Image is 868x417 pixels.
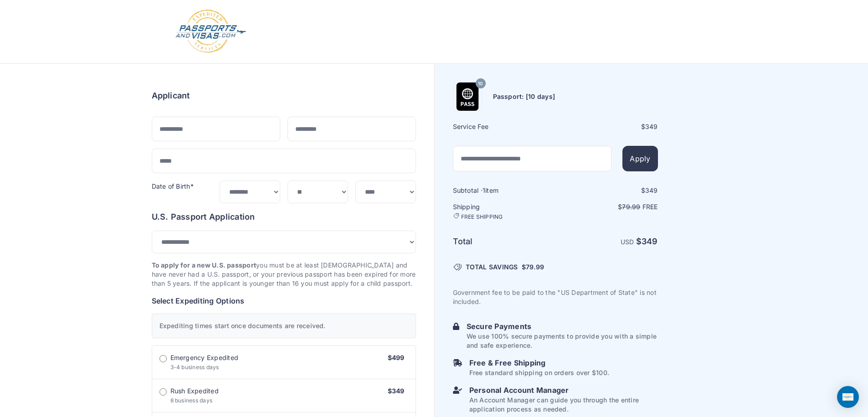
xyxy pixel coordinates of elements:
span: USD [621,238,634,246]
span: 79.99 [526,263,544,271]
h6: Free & Free Shipping [469,357,609,368]
img: Logo [175,9,247,54]
span: 1 [483,186,485,194]
span: $349 [388,387,405,395]
div: Expediting times start once documents are received. [152,314,416,338]
span: Emergency Expedited [170,353,239,362]
p: Free standard shipping on orders over $100. [469,368,609,377]
h6: Select Expediting Options [152,295,416,306]
h6: Shipping [453,202,555,221]
p: We use 100% secure payments to provide you with a simple and safe experience. [467,332,658,350]
span: $499 [388,354,405,361]
span: TOTAL SAVINGS [466,263,518,272]
p: An Account Manager can guide you through the entire application process as needed. [469,396,658,414]
h6: Service Fee [453,122,555,131]
span: Free [642,203,658,211]
span: 3-4 business days [170,364,219,371]
h6: Personal Account Manager [469,385,658,396]
h6: Applicant [152,89,190,102]
span: 349 [645,123,658,130]
p: you must be at least [DEMOGRAPHIC_DATA] and have never had a U.S. passport, or your previous pass... [152,261,416,288]
p: Government fee to be paid to the "US Department of State" is not included. [453,288,658,306]
span: 79.99 [622,203,640,211]
h6: Passport: [10 days] [493,92,555,101]
span: 349 [645,186,658,194]
span: $ [522,263,544,272]
h6: Secure Payments [467,321,658,332]
span: 8 business days [170,397,213,404]
h6: Total [453,235,555,248]
strong: To apply for a new U.S. passport [152,261,257,269]
span: FREE SHIPPING [461,213,503,221]
img: Product Name [453,82,482,111]
span: 349 [642,237,658,246]
div: Open Intercom Messenger [837,386,859,408]
h6: Subtotal · item [453,186,555,195]
span: Rush Expedited [170,386,219,396]
label: Date of Birth* [152,182,194,190]
div: $ [556,122,658,131]
span: 10 [478,78,483,90]
h6: U.S. Passport Application [152,211,416,223]
div: $ [556,186,658,195]
strong: $ [636,237,658,246]
p: $ [556,202,658,211]
button: Apply [622,146,657,171]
